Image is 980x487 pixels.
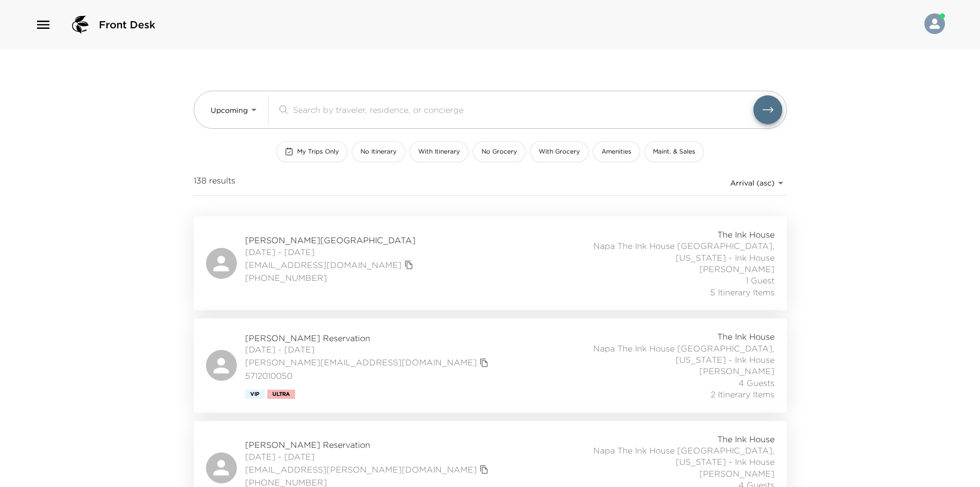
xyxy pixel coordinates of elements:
[482,147,517,156] span: No Grocery
[211,106,248,115] span: Upcoming
[738,377,775,389] span: 4 Guests
[730,178,775,188] span: Arrival (asc)
[245,272,416,283] span: [PHONE_NUMBER]
[402,258,416,272] button: copy primary member email
[245,451,491,462] span: [DATE] - [DATE]
[352,141,405,162] button: No Itinerary
[250,391,260,397] span: Vip
[68,12,93,37] img: logo
[245,234,416,246] span: [PERSON_NAME][GEOGRAPHIC_DATA]
[601,147,631,156] span: Amenities
[272,391,290,397] span: Ultra
[746,275,775,286] span: 1 Guest
[547,445,775,468] span: Napa The Ink House [GEOGRAPHIC_DATA], [US_STATE] - Ink House
[245,332,491,344] span: [PERSON_NAME] Reservation
[644,141,704,162] button: Maint. & Sales
[717,331,775,342] span: The Ink House
[245,464,477,475] a: [EMAIL_ADDRESS][PERSON_NAME][DOMAIN_NAME]
[477,462,491,477] button: copy primary member email
[297,147,339,156] span: My Trips Only
[245,357,477,368] a: [PERSON_NAME][EMAIL_ADDRESS][DOMAIN_NAME]
[245,439,491,450] span: [PERSON_NAME] Reservation
[530,141,589,162] button: With Grocery
[99,18,156,32] span: Front Desk
[711,389,775,400] span: 2 Itinerary Items
[194,216,787,310] a: [PERSON_NAME][GEOGRAPHIC_DATA][DATE] - [DATE][EMAIL_ADDRESS][DOMAIN_NAME]copy primary member emai...
[194,175,235,191] span: 138 results
[245,259,402,271] a: [EMAIL_ADDRESS][DOMAIN_NAME]
[418,147,460,156] span: With Itinerary
[477,356,491,370] button: copy primary member email
[699,263,775,275] span: [PERSON_NAME]
[409,141,469,162] button: With Itinerary
[194,318,787,412] a: [PERSON_NAME] Reservation[DATE] - [DATE][PERSON_NAME][EMAIL_ADDRESS][DOMAIN_NAME]copy primary mem...
[276,141,348,162] button: My Trips Only
[360,147,397,156] span: No Itinerary
[547,343,775,366] span: Napa The Ink House [GEOGRAPHIC_DATA], [US_STATE] - Ink House
[245,344,491,355] span: [DATE] - [DATE]
[653,147,695,156] span: Maint. & Sales
[473,141,526,162] button: No Grocery
[717,229,775,240] span: The Ink House
[547,240,775,263] span: Napa The Ink House [GEOGRAPHIC_DATA], [US_STATE] - Ink House
[539,147,580,156] span: With Grocery
[710,287,775,298] span: 5 Itinerary Items
[593,141,640,162] button: Amenities
[699,365,775,377] span: [PERSON_NAME]
[924,13,945,34] img: User
[245,246,416,258] span: [DATE] - [DATE]
[245,370,491,381] span: 5712010050
[717,433,775,445] span: The Ink House
[699,468,775,479] span: [PERSON_NAME]
[293,104,753,115] input: Search by traveler, residence, or concierge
